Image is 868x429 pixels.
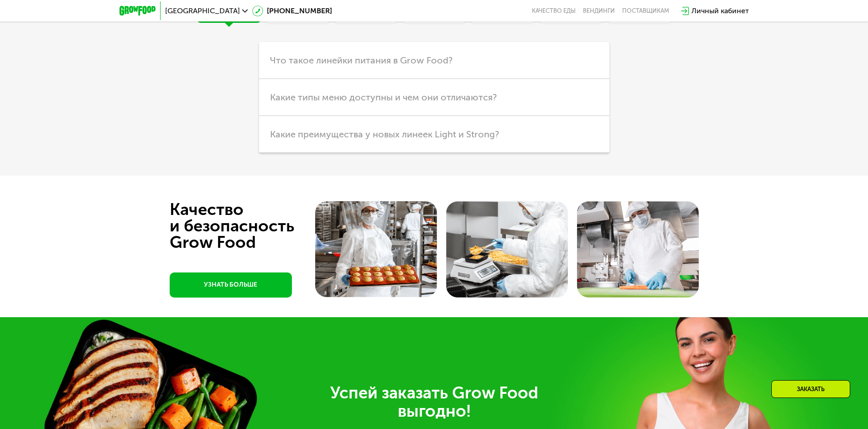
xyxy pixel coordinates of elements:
[252,5,332,16] a: [PHONE_NUMBER]
[170,272,292,298] a: УЗНАТЬ БОЛЬШЕ
[583,7,615,15] a: Вендинги
[691,5,749,16] div: Личный кабинет
[165,7,240,15] span: [GEOGRAPHIC_DATA]
[771,380,850,398] div: Заказать
[270,129,499,140] span: Какие преимущества у новых линеек Light и Strong?
[270,55,452,66] span: Что такое линейки питания в Grow Food?
[179,384,690,420] div: Успей заказать Grow Food выгодно!
[622,7,669,15] div: поставщикам
[270,92,497,103] span: Какие типы меню доступны и чем они отличаются?
[532,7,576,15] a: Качество еды
[170,201,328,251] div: Качество и безопасность Grow Food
